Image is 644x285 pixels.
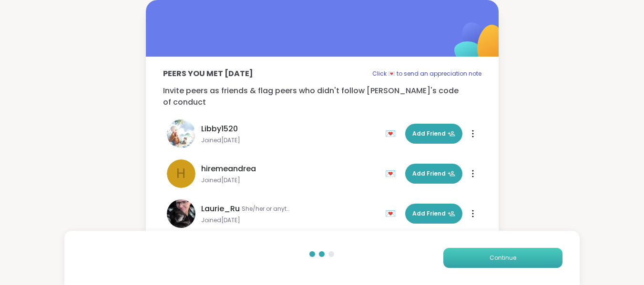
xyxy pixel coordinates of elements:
span: hiremeandrea [201,163,256,175]
button: Continue [443,248,562,268]
p: Peers you met [DATE] [163,68,253,79]
span: Joined [DATE] [201,137,379,144]
img: Libby1520 [167,119,195,148]
span: Continue [490,254,516,262]
span: Add Friend [412,129,455,138]
p: Invite peers as friends & flag peers who didn't follow [PERSON_NAME]'s code of conduct [163,85,481,108]
div: 💌 [385,166,399,181]
div: 💌 [385,206,399,221]
span: She/her or anything else [242,205,289,213]
p: Click 💌 to send an appreciation note [372,68,481,79]
div: 💌 [385,126,399,141]
button: Add Friend [405,124,462,144]
span: Laurie_Ru [201,203,240,215]
img: Laurie_Ru [167,199,195,228]
span: Add Friend [412,169,455,178]
button: Add Friend [405,204,462,224]
button: Add Friend [405,164,462,184]
span: h [176,164,185,184]
span: Joined [DATE] [201,216,379,224]
span: Add Friend [412,209,455,218]
span: Joined [DATE] [201,177,379,184]
span: Libby1520 [201,123,238,135]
